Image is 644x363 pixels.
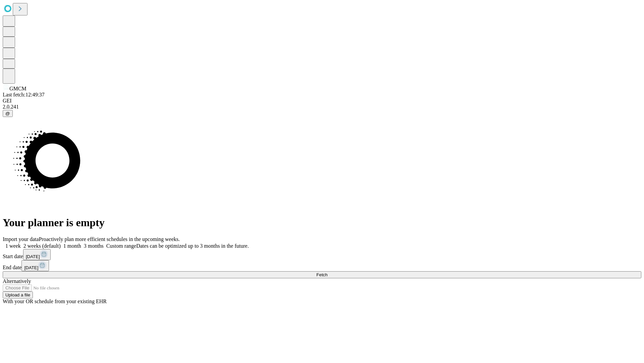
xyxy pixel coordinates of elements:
[3,298,107,304] span: With your OR schedule from your existing EHR
[26,254,40,259] span: [DATE]
[24,265,38,270] span: [DATE]
[136,243,249,249] span: Dates can be optimized up to 3 months in the future.
[106,243,136,249] span: Custom range
[3,249,641,260] div: Start date
[3,291,33,298] button: Upload a file
[9,86,26,91] span: GMCM
[3,278,31,284] span: Alternatively
[3,110,13,117] button: @
[3,104,641,110] div: 2.0.241
[316,272,327,277] span: Fetch
[84,243,104,249] span: 3 months
[21,260,49,271] button: [DATE]
[5,111,10,116] span: @
[63,243,81,249] span: 1 month
[23,243,61,249] span: 2 weeks (default)
[3,92,45,97] span: Last fetch: 12:49:37
[3,236,39,242] span: Import your data
[3,216,641,229] h1: Your planner is empty
[3,271,641,278] button: Fetch
[3,260,641,271] div: End date
[39,236,180,242] span: Proactively plan more efficient schedules in the upcoming weeks.
[23,249,51,260] button: [DATE]
[5,243,21,249] span: 1 week
[3,98,641,104] div: GEI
